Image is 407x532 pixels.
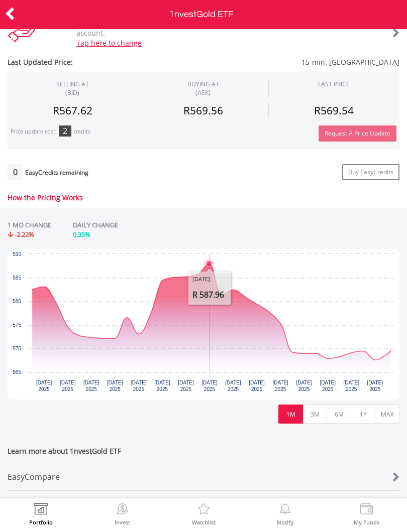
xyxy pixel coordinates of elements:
[359,503,374,517] img: View Funds
[73,128,90,136] div: credits
[8,249,399,400] svg: Interactive chart
[354,519,379,525] label: My Funds
[277,519,293,525] label: Notify
[131,380,147,392] text: [DATE] 2025
[206,260,212,267] path: Tuesday, 5 Aug 2025, 587.96.
[8,491,367,517] div: Market Research
[115,519,130,525] label: Invest
[56,80,89,97] div: SELLING AT
[8,57,171,67] span: Last Updated Price:
[154,380,170,392] text: [DATE] 2025
[25,169,88,178] div: EasyCredits remaining
[76,38,142,48] a: Tap here to change
[60,380,76,392] text: [DATE] 2025
[319,125,396,142] button: Request A Price Update
[107,380,123,392] text: [DATE] 2025
[13,322,21,328] text: 575
[187,88,219,97] span: (ASK)
[249,380,265,392] text: [DATE] 2025
[367,380,383,392] text: [DATE] 2025
[277,503,293,525] a: Notify
[53,103,92,117] span: R567.62
[318,80,350,88] div: LAST PRICE
[13,346,21,351] text: 570
[8,220,51,230] div: 1 MO CHANGE
[277,503,293,517] img: View Notifications
[115,503,130,525] a: Invest
[8,193,83,202] a: How the Pricing Works
[29,519,53,525] label: Portfolio
[375,405,399,424] button: MAX
[69,18,340,48] div: Your are set to: Pay the money into the cash portion of my account.
[15,230,34,239] span: -2.22%
[354,503,379,525] a: My Funds
[33,503,49,517] img: View Portfolio
[183,103,223,117] span: R569.56
[201,380,218,392] text: [DATE] 2025
[178,380,194,392] text: [DATE] 2025
[83,380,99,392] text: [DATE] 2025
[196,503,212,517] img: Watchlist
[296,380,312,392] text: [DATE] 2025
[327,405,351,424] button: 6M
[192,519,216,525] label: Watchlist
[278,405,303,424] button: 1M
[36,380,52,392] text: [DATE] 2025
[29,503,53,525] a: Portfolio
[115,503,130,517] img: Invest Now
[56,88,89,97] span: (BID)
[11,128,57,136] div: Price update cost:
[13,299,21,304] text: 580
[8,446,399,464] span: Learn more about 1nvestGold ETF
[171,57,399,67] span: 15-min. [GEOGRAPHIC_DATA]
[59,125,71,137] div: 2
[73,230,90,239] span: 0.35%
[13,251,21,257] text: 590
[13,369,21,375] text: 565
[302,405,327,424] button: 3M
[73,220,155,230] div: DAILY CHANGE
[8,164,23,180] div: 0
[320,380,336,392] text: [DATE] 2025
[8,249,399,400] div: Chart. Highcharts interactive chart.
[187,80,219,97] span: BUYING AT
[8,464,399,491] a: EasyCompare
[225,380,241,392] text: [DATE] 2025
[351,405,375,424] button: 1Y
[314,103,354,117] span: R569.54
[344,380,360,392] text: [DATE] 2025
[342,164,399,180] a: Buy EasyCredits
[8,491,399,517] a: Market Research
[192,503,216,525] a: Watchlist
[272,380,288,392] text: [DATE] 2025
[8,464,367,490] div: EasyCompare
[13,275,21,281] text: 585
